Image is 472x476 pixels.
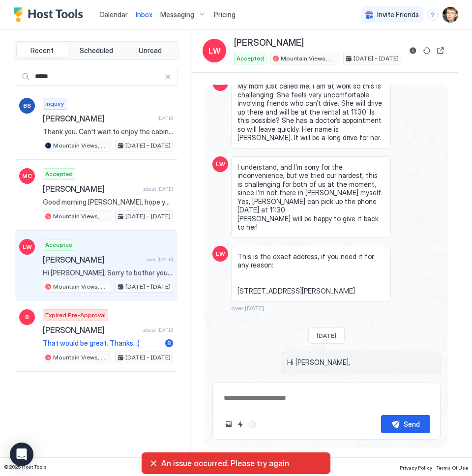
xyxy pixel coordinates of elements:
a: Host Tools Logo [14,7,88,22]
span: [DATE] - [DATE] [125,141,171,150]
span: Accepted [236,54,264,63]
span: MC [22,172,32,180]
input: Input Field [31,68,164,85]
span: [DATE] [317,332,336,339]
span: LW [23,242,32,251]
span: BS [23,101,31,110]
a: Calendar [99,9,128,20]
button: Scheduled [70,44,122,58]
div: User profile [442,7,458,23]
span: [PERSON_NAME] [43,114,153,123]
button: Reservation information [407,45,419,57]
span: LW [216,160,225,169]
span: [PERSON_NAME] [43,255,143,265]
a: Inbox [136,9,152,20]
span: [DATE] - [DATE] [125,282,171,291]
span: Inbox [136,10,152,19]
span: Recent [30,46,54,55]
span: B [25,313,29,322]
span: about [DATE] [143,186,173,192]
button: Unread [124,44,176,58]
span: [PERSON_NAME] [43,325,139,335]
span: Mountain Views, Hot Tub, Elks at [GEOGRAPHIC_DATA] [281,54,337,63]
span: Inquiry [45,99,64,108]
span: An issue occurred. Please try again [161,458,323,468]
span: Messaging [160,10,194,19]
span: [DATE] - [DATE] [354,54,399,63]
span: I understand, and I’m sorry for the inconvenience, but we tried our hardest, this is challenging ... [237,163,384,232]
span: Calendar [99,10,128,19]
button: Upload image [223,418,235,430]
div: menu [427,9,439,21]
span: over [DATE] [147,256,173,263]
span: Hi [PERSON_NAME], Sorry to bother you but if you have a second, could you write us a review regar... [287,358,434,444]
span: This is the exact address, if you need it for any reason: [STREET_ADDRESS][PERSON_NAME] [237,252,384,296]
span: Mountain Views, Hot Tub, Elks at [GEOGRAPHIC_DATA] [53,212,109,221]
div: Send [404,419,420,429]
span: Mountain Views, Hot Tub, Elks at [GEOGRAPHIC_DATA] [53,282,109,291]
button: Recent [16,44,68,58]
span: Thank you. Can't wait to enjoy the cabin in May. Will let you know about September in a few month... [43,127,173,136]
button: Open reservation [435,45,446,57]
span: Accepted [45,240,73,249]
span: [DATE] - [DATE] [125,353,171,362]
span: Scheduled [80,46,113,55]
span: Mountain Views, Hot Tub, Elks at [GEOGRAPHIC_DATA] [53,353,109,362]
span: That would be great. Thanks. :) [43,339,161,348]
span: Expired Pre-Approval [45,311,106,320]
span: 8 [167,339,171,347]
button: Send [381,415,430,433]
span: [DATE] - [DATE] [125,212,171,221]
span: over [DATE] [231,304,265,312]
span: [DATE] [157,115,173,121]
span: about [DATE] [143,327,173,333]
span: [PERSON_NAME] [234,37,304,49]
span: LW [208,45,221,57]
span: Pricing [214,10,236,19]
button: Sync reservation [421,45,433,57]
span: Accepted [45,170,73,178]
div: Open Intercom Messenger [10,443,33,466]
div: tab-group [14,41,178,60]
span: LW [216,249,225,258]
span: Unread [139,46,162,55]
span: My mom just called me, I am at work so this is challenging. She feels very uncomfortable involvin... [237,82,384,142]
span: Invite Friends [377,10,419,19]
span: [PERSON_NAME] [43,184,139,194]
span: Hi [PERSON_NAME], Sorry to bother you but if you have a second, could you write us a review regar... [43,268,173,277]
button: Quick reply [235,418,246,430]
span: Mountain Views, Hot Tub, Elks at [GEOGRAPHIC_DATA] [53,141,109,150]
span: Good morning [PERSON_NAME], hope you had a good sleep and wonderful stay , safe travels! [43,198,173,207]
